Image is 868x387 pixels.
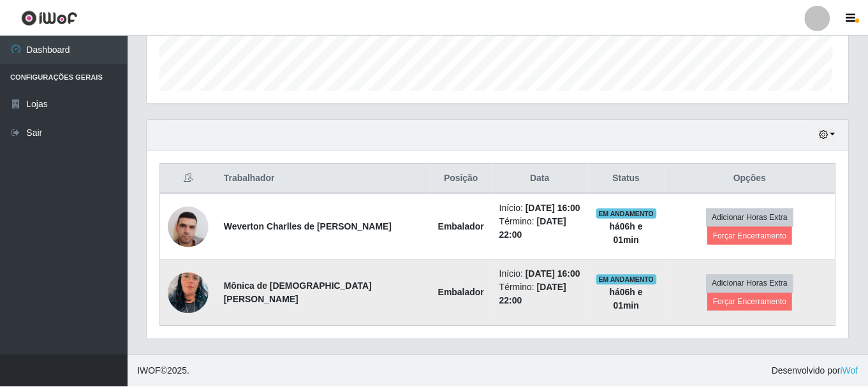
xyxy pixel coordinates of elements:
[612,221,645,245] strong: há 06 h e 01 min
[598,208,659,219] span: EM ANDAMENTO
[612,288,645,311] strong: há 06 h e 01 min
[138,366,161,376] span: IWOF
[439,221,485,231] strong: Embalador
[709,275,796,293] button: Adicionar Horas Extra
[501,268,582,281] li: Início:
[590,164,666,194] th: Status
[710,227,795,245] button: Forçar Encerramento
[138,365,190,378] span: © 2025 .
[527,203,582,213] time: [DATE] 16:00
[501,215,582,242] li: Término:
[168,257,209,330] img: 1754502554745.jpeg
[843,366,861,376] a: iWof
[666,164,838,194] th: Opções
[432,164,493,194] th: Posição
[168,200,209,254] img: 1752584852872.jpeg
[501,281,582,308] li: Término:
[439,288,485,298] strong: Embalador
[527,269,582,279] time: [DATE] 16:00
[710,293,795,311] button: Forçar Encerramento
[224,281,373,305] strong: Mônica de [DEMOGRAPHIC_DATA][PERSON_NAME]
[217,164,432,194] th: Trabalhador
[224,221,393,231] strong: Weverton Charlles de [PERSON_NAME]
[501,201,582,215] li: Início:
[709,208,796,226] button: Adicionar Horas Extra
[598,275,659,285] span: EM ANDAMENTO
[21,10,78,26] img: CoreUI Logo
[493,164,590,194] th: Data
[774,365,861,378] span: Desenvolvido por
